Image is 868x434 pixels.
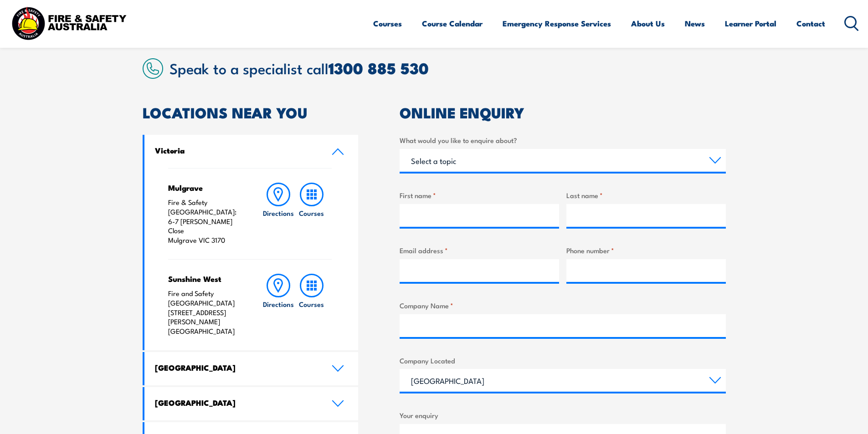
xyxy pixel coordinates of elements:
label: Company Name [400,300,726,311]
a: Emergency Response Services [503,11,611,36]
a: Courses [295,183,328,245]
a: Courses [373,11,402,36]
a: News [685,11,705,36]
h4: Sunshine West [168,274,244,284]
h2: Speak to a specialist call [169,60,726,76]
a: Learner Portal [725,11,776,36]
a: [GEOGRAPHIC_DATA] [144,352,359,385]
label: Last name [566,190,726,200]
h2: LOCATIONS NEAR YOU [143,106,359,118]
a: 1300 885 530 [329,56,429,80]
a: Directions [262,183,295,245]
label: Company Located [400,355,726,366]
h4: Mulgrave [168,183,244,193]
label: Phone number [566,245,726,255]
p: Fire and Safety [GEOGRAPHIC_DATA] [STREET_ADDRESS][PERSON_NAME] [GEOGRAPHIC_DATA] [168,289,244,336]
h4: [GEOGRAPHIC_DATA] [155,363,318,373]
h6: Courses [299,208,324,218]
a: Victoria [144,135,359,168]
h2: ONLINE ENQUIRY [400,106,726,118]
label: Your enquiry [400,410,726,420]
a: Courses [295,274,328,336]
h6: Directions [263,208,294,218]
a: Course Calendar [422,11,483,36]
h4: [GEOGRAPHIC_DATA] [155,398,318,408]
label: Email address [400,245,559,255]
label: What would you like to enquire about? [400,135,726,145]
a: About Us [631,11,665,36]
h6: Directions [263,299,294,309]
h6: Courses [299,299,324,309]
p: Fire & Safety [GEOGRAPHIC_DATA]: 6-7 [PERSON_NAME] Close Mulgrave VIC 3170 [168,198,244,245]
a: [GEOGRAPHIC_DATA] [144,387,359,420]
h4: Victoria [155,145,318,155]
label: First name [400,190,559,200]
a: Contact [796,11,825,36]
a: Directions [262,274,295,336]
